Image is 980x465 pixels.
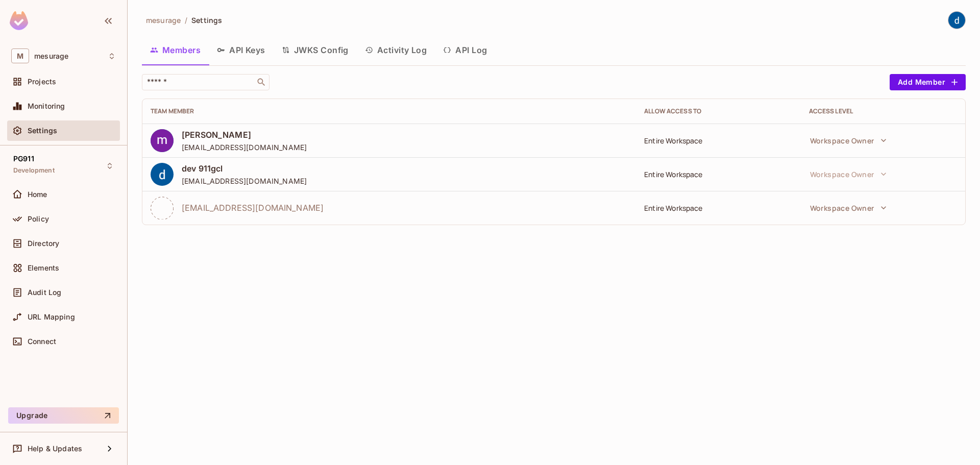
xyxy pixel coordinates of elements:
[28,445,82,453] span: Help & Updates
[805,198,892,218] button: Workspace Owner
[151,163,174,186] img: ACg8ocL_SBL4wap85GS4jpa0vd0U6FMe1xJLh3gPac1itj6omWp0zg=s96-c
[644,136,792,145] div: Entire Workspace
[805,130,892,151] button: Workspace Owner
[13,155,34,163] span: PG911
[805,164,892,184] button: Workspace Owner
[890,74,966,90] button: Add Member
[644,169,792,179] div: Entire Workspace
[191,15,222,25] span: Settings
[357,37,435,63] button: Activity Log
[182,129,307,140] span: [PERSON_NAME]
[274,37,357,63] button: JWKS Config
[10,11,28,30] img: SReyMgAAAABJRU5ErkJggg==
[28,264,59,272] span: Elements
[28,313,75,321] span: URL Mapping
[948,12,965,29] img: dev 911gcl
[809,107,957,115] div: Access Level
[28,337,56,346] span: Connect
[182,176,307,186] span: [EMAIL_ADDRESS][DOMAIN_NAME]
[151,107,628,115] div: Team Member
[142,37,209,63] button: Members
[28,190,47,199] span: Home
[151,129,174,152] img: ACg8ocIXFfLh7ymn0jYLkKXP4qMnvk-bOPYGTO05fcnyMQCN025Jbg=s96-c
[28,102,65,110] span: Monitoring
[182,202,324,213] span: [EMAIL_ADDRESS][DOMAIN_NAME]
[435,37,495,63] button: API Log
[13,166,55,175] span: Development
[146,15,181,25] span: mesurage
[34,52,68,60] span: Workspace: mesurage
[185,15,187,25] li: /
[182,142,307,152] span: [EMAIL_ADDRESS][DOMAIN_NAME]
[182,163,307,174] span: dev 911gcl
[28,78,56,86] span: Projects
[28,239,59,248] span: Directory
[644,203,792,213] div: Entire Workspace
[28,215,49,223] span: Policy
[28,127,57,135] span: Settings
[209,37,274,63] button: API Keys
[644,107,792,115] div: Allow Access to
[8,407,119,424] button: Upgrade
[11,48,29,63] span: M
[28,288,61,297] span: Audit Log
